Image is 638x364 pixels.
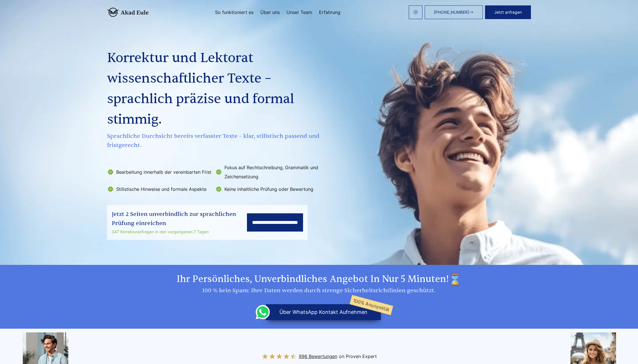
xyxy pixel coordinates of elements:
[215,185,320,194] li: Keine inhaltliche Prüfung oder Bewertung
[107,163,212,181] li: Bearbeitung innerhalb der vereinbarten Frist
[413,10,418,15] img: email
[215,10,253,15] a: So funktioniert es
[112,210,247,228] div: Jetzt 2 Seiten unverbindlich zur sprachlichen Prüfung einreichen
[425,5,483,19] a: [PHONE_NUMBER]
[299,352,337,361] span: 996 Bewertungen
[107,185,212,194] li: Stilistische Hinweise und formale Aspekte
[449,273,461,286] img: time
[107,273,531,286] h2: Ihr persönliches, unverbindliches Angebot in nur 5 Minuten!
[266,304,381,320] button: über WhatsApp Kontakt aufnehmen100% Anonymität
[215,163,320,181] li: Fokus auf Rechtschreibung, Grammatik und Zeichensetzung
[260,10,280,15] a: Über uns
[261,352,377,361] a: 996 Bewertungenon Proven Expert
[319,10,340,15] a: Erfahrung
[107,286,531,295] div: 100 % kein Spam: Ihre Daten werden durch strenge Sicherheitsrichtlinien geschützt.
[107,48,321,130] h1: Korrektur und Lektorat wissenschaftlicher Texte – sprachlich präzise und formal stimmig.
[287,10,312,15] a: Unser Team
[107,8,149,17] img: logo
[349,295,393,315] span: 100% Anonymität
[485,5,531,19] button: Jetzt anfragen
[107,132,321,150] span: Sprachliche Durchsicht bereits verfasster Texte – klar, stilistisch passend und fristgerecht.
[434,10,469,15] span: [PHONE_NUMBER]
[112,228,247,235] div: 347 Korrekturanfragen in den vergangenen 7 Tagen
